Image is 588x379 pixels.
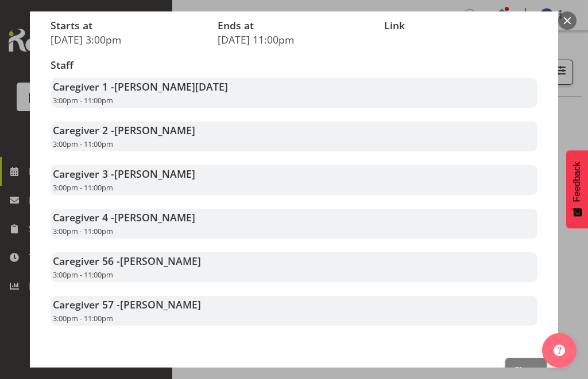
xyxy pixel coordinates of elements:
span: [PERSON_NAME] [114,123,195,137]
span: 3:00pm - 11:00pm [53,269,113,280]
h3: Ends at [218,20,371,32]
strong: Caregiver 3 - [53,167,195,181]
strong: Caregiver 1 - [53,80,228,93]
span: Feedback [572,162,582,202]
button: Feedback - Show survey [566,150,588,228]
span: [PERSON_NAME] [120,298,201,311]
span: 3:00pm - 11:00pm [53,313,113,323]
span: 3:00pm - 11:00pm [53,226,113,236]
span: Close [513,363,539,378]
strong: Caregiver 56 - [53,254,201,268]
span: [PERSON_NAME] [114,210,195,224]
p: [DATE] 11:00pm [218,33,371,46]
span: 3:00pm - 11:00pm [53,182,113,193]
span: [PERSON_NAME][DATE] [114,80,228,93]
h3: Starts at [51,20,204,32]
strong: Caregiver 4 - [53,210,195,224]
h3: Staff [51,60,537,71]
span: [PERSON_NAME] [120,254,201,268]
h3: Link [384,20,537,32]
img: help-xxl-2.png [554,345,565,356]
span: 3:00pm - 11:00pm [53,95,113,106]
span: 3:00pm - 11:00pm [53,139,113,149]
strong: Caregiver 57 - [53,298,201,311]
strong: Caregiver 2 - [53,123,195,137]
span: [PERSON_NAME] [114,167,195,181]
p: [DATE] 3:00pm [51,33,204,46]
